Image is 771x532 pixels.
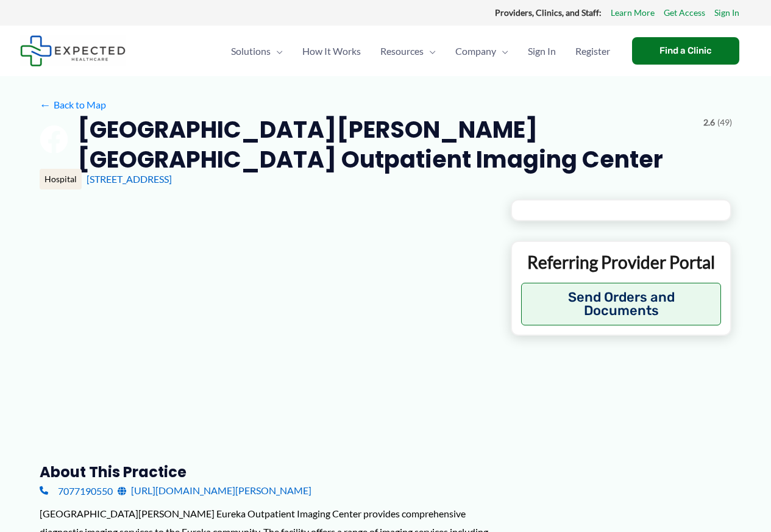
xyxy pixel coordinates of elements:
p: Referring Provider Portal [521,251,722,273]
button: Send Orders and Documents [521,283,722,325]
span: Menu Toggle [271,30,283,73]
a: [URL][DOMAIN_NAME][PERSON_NAME] [118,481,311,500]
a: Sign In [518,30,566,73]
span: (49) [717,115,732,130]
nav: Primary Site Navigation [221,30,620,73]
h3: About this practice [40,463,491,481]
span: How It Works [302,30,361,73]
a: CompanyMenu Toggle [446,30,518,73]
span: Menu Toggle [424,30,436,73]
strong: Providers, Clinics, and Staff: [495,7,602,18]
h2: [GEOGRAPHIC_DATA][PERSON_NAME] [GEOGRAPHIC_DATA] Outpatient Imaging Center [77,115,693,175]
span: ← [40,99,51,110]
span: Menu Toggle [496,30,508,73]
a: SolutionsMenu Toggle [221,30,293,73]
span: 2.6 [703,115,715,130]
a: Sign In [714,5,739,21]
a: Register [566,30,620,73]
a: ←Back to Map [40,96,106,114]
span: Company [455,30,496,73]
span: Sign In [528,30,556,73]
a: [STREET_ADDRESS] [87,173,172,185]
a: ResourcesMenu Toggle [371,30,446,73]
a: Find a Clinic [632,37,739,65]
span: Register [575,30,610,73]
a: Learn More [611,5,655,21]
span: Solutions [231,30,271,73]
a: Get Access [664,5,705,21]
a: How It Works [293,30,371,73]
div: Hospital [40,169,82,190]
a: 7077190550 [40,481,113,500]
img: Expected Healthcare Logo - side, dark font, small [20,35,126,66]
span: Resources [380,30,424,73]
